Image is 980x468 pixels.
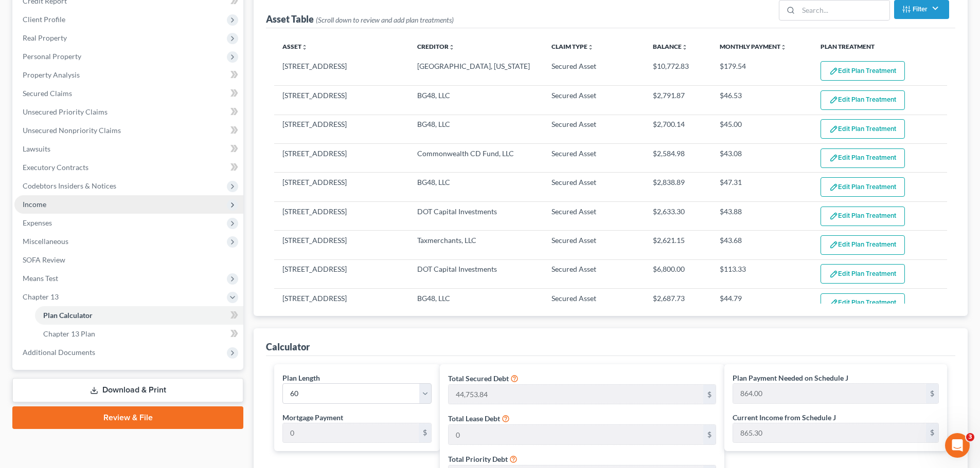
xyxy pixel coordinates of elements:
[711,173,812,201] td: $47.31
[703,425,716,444] div: $
[821,235,905,255] button: Edit Plan Treatment
[409,173,544,201] td: BG48, LLC
[733,372,848,383] label: Plan Payment Needed on Schedule J
[409,289,544,317] td: BG48, LLC
[409,86,544,115] td: BG48, LLC
[23,144,50,153] span: Lawsuits
[645,231,712,259] td: $2,621.15
[409,57,544,86] td: [GEOGRAPHIC_DATA], [US_STATE]
[829,96,838,104] img: edit-pencil-c1479a1de80d8dea1e2430c2f745a3c6a07e9d7aa2eeffe225670001d78357a8.svg
[266,13,454,25] div: Asset Table
[829,298,838,307] img: edit-pencil-c1479a1de80d8dea1e2430c2f745a3c6a07e9d7aa2eeffe225670001d78357a8.svg
[543,201,644,230] td: Secured Asset
[798,1,889,20] input: Search...
[645,259,712,288] td: $6,800.00
[645,115,712,143] td: $2,700.14
[448,454,508,464] label: Total Priority Debt
[945,433,970,458] iframe: Intercom live chat
[829,154,838,162] img: edit-pencil-c1479a1de80d8dea1e2430c2f745a3c6a07e9d7aa2eeffe225670001d78357a8.svg
[23,274,58,283] span: Means Test
[409,144,544,173] td: Commonwealth CD Fund, LLC
[829,240,838,249] img: edit-pencil-c1479a1de80d8dea1e2430c2f745a3c6a07e9d7aa2eeffe225670001d78357a8.svg
[711,115,812,143] td: $45.00
[23,15,65,24] span: Client Profile
[274,289,409,317] td: [STREET_ADDRESS]
[282,412,343,423] label: Mortgage Payment
[266,341,310,353] div: Calculator
[551,43,594,50] a: Claim Typeunfold_more
[274,201,409,230] td: [STREET_ADDRESS]
[711,289,812,317] td: $44.79
[449,44,455,50] i: unfold_more
[829,125,838,134] img: edit-pencil-c1479a1de80d8dea1e2430c2f745a3c6a07e9d7aa2eeffe225670001d78357a8.svg
[14,251,243,269] a: SOFA Review
[829,270,838,278] img: edit-pencil-c1479a1de80d8dea1e2430c2f745a3c6a07e9d7aa2eeffe225670001d78357a8.svg
[733,412,836,423] label: Current Income from Schedule J
[829,183,838,192] img: edit-pencil-c1479a1de80d8dea1e2430c2f745a3c6a07e9d7aa2eeffe225670001d78357a8.svg
[821,177,905,197] button: Edit Plan Treatment
[543,57,644,86] td: Secured Asset
[543,144,644,173] td: Secured Asset
[821,293,905,313] button: Edit Plan Treatment
[14,84,243,103] a: Secured Claims
[14,140,243,158] a: Lawsuits
[274,115,409,143] td: [STREET_ADDRESS]
[283,423,419,443] input: 0.00
[653,43,688,50] a: Balanceunfold_more
[543,259,644,288] td: Secured Asset
[780,44,787,50] i: unfold_more
[23,107,108,116] span: Unsecured Priority Claims
[711,86,812,115] td: $46.53
[733,423,926,443] input: 0.00
[35,306,243,325] a: Plan Calculator
[926,384,938,403] div: $
[587,44,594,50] i: unfold_more
[409,231,544,259] td: Taxmerchants, LLC
[449,385,703,404] input: 0.00
[274,259,409,288] td: [STREET_ADDRESS]
[703,385,716,404] div: $
[543,115,644,143] td: Secured Asset
[448,413,500,424] label: Total Lease Debt
[829,212,838,220] img: edit-pencil-c1479a1de80d8dea1e2430c2f745a3c6a07e9d7aa2eeffe225670001d78357a8.svg
[543,86,644,115] td: Secured Asset
[711,259,812,288] td: $113.33
[14,103,243,121] a: Unsecured Priority Claims
[448,373,509,384] label: Total Secured Debt
[409,259,544,288] td: DOT Capital Investments
[966,433,974,441] span: 3
[35,325,243,343] a: Chapter 13 Plan
[23,218,52,227] span: Expenses
[409,115,544,143] td: BG48, LLC
[821,207,905,226] button: Edit Plan Treatment
[23,89,72,98] span: Secured Claims
[543,173,644,201] td: Secured Asset
[23,292,59,301] span: Chapter 13
[23,181,116,190] span: Codebtors Insiders & Notices
[720,43,787,50] a: Monthly Paymentunfold_more
[23,237,68,246] span: Miscellaneous
[821,148,905,168] button: Edit Plan Treatment
[14,158,243,177] a: Executory Contracts
[274,57,409,86] td: [STREET_ADDRESS]
[419,423,431,443] div: $
[23,255,65,264] span: SOFA Review
[23,163,88,172] span: Executory Contracts
[274,231,409,259] td: [STREET_ADDRESS]
[43,329,95,338] span: Chapter 13 Plan
[543,231,644,259] td: Secured Asset
[23,33,67,42] span: Real Property
[821,119,905,139] button: Edit Plan Treatment
[301,44,308,50] i: unfold_more
[926,423,938,443] div: $
[282,372,320,383] label: Plan Length
[645,144,712,173] td: $2,584.98
[711,144,812,173] td: $43.08
[274,144,409,173] td: [STREET_ADDRESS]
[645,289,712,317] td: $2,687.73
[645,201,712,230] td: $2,633.30
[14,66,243,84] a: Property Analysis
[282,43,308,50] a: Assetunfold_more
[417,43,455,50] a: Creditorunfold_more
[711,231,812,259] td: $43.68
